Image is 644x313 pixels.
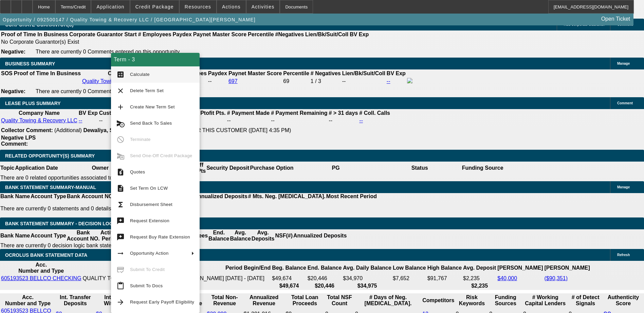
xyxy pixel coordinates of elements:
[193,32,246,37] b: Paynet Master Score
[100,229,121,242] th: Activity Period
[194,193,247,200] th: Annualized Deposits
[617,101,633,105] span: Comment
[217,0,246,13] button: Actions
[111,53,200,66] div: Term - 3
[5,252,87,258] span: OCROLUS BANK STATEMENT DATA
[130,251,169,256] span: Opportunity Action
[227,110,270,116] b: # Payment Made
[5,221,118,226] span: Bank Statement Summary - Decision Logic
[455,294,488,307] th: Risk Keywords
[1,31,68,38] th: Proof of Time In Business
[116,184,125,192] mat-icon: description
[328,117,358,124] td: --
[307,275,342,282] td: $20,446
[222,4,241,9] span: Actions
[185,4,211,9] span: Resources
[462,162,504,174] th: Funding Source
[19,110,60,116] b: Company Name
[311,78,341,84] div: 1 / 3
[225,262,271,274] th: Period Begin/End
[271,110,327,116] b: # Payment Remaining
[250,162,294,174] th: Purchase Option
[463,275,496,282] td: $2,235
[343,283,392,289] th: $34,975
[251,229,275,242] th: Avg. Deposits
[283,70,309,76] b: Percentile
[271,117,328,124] td: --
[130,72,150,77] span: Calculate
[305,32,348,37] b: Lien/Bk/Suit/Coll
[67,193,115,200] th: Bank Account NO.
[359,110,390,116] b: # Coll. Calls
[407,78,412,83] img: facebook-icon.png
[248,32,274,37] b: Percentile
[325,294,354,307] th: Sum of the Total NSF Count and Total Overdraft Fee Count from Ocrolus
[568,294,603,307] th: # of Detect Signals
[91,0,129,13] button: Application
[116,103,125,111] mat-icon: add
[545,275,568,281] a: ($90,351)
[99,117,141,124] td: --
[135,4,174,9] span: Credit Package
[79,110,98,116] b: BV Exp
[130,121,172,126] span: Send Back To Sales
[130,299,194,305] span: Request Early Payoff Eligibility
[82,262,224,274] th: Acc. Holder Name
[326,193,377,200] th: Most Recent Period
[82,78,159,84] a: Quality Towing & Recovery LLC
[283,78,309,84] div: 69
[392,275,426,282] td: $7,652
[58,162,142,174] th: Owner
[387,70,406,76] b: BV Exp
[206,162,250,174] th: Security Deposit
[130,104,175,109] span: Create New Term Set
[195,229,208,242] th: Fees
[350,32,369,37] b: BV Exp
[599,13,633,25] a: Open Ticket
[207,294,243,307] th: Total Non-Revenue
[497,275,517,281] a: $40,000
[99,110,141,116] b: Customer Since
[124,32,136,37] b: Start
[272,275,306,282] td: $49,674
[227,117,270,124] td: --
[130,234,190,239] span: Request Buy Rate Extension
[427,275,462,282] td: $91,767
[116,119,125,127] mat-icon: cancel_schedule_send
[173,32,192,37] b: Paydex
[30,193,67,200] th: Account Type
[116,233,125,241] mat-icon: try
[246,0,280,13] button: Activities
[14,70,81,77] th: Proof of Time In Business
[497,262,543,274] th: [PERSON_NAME]
[1,118,77,123] a: Quality Towing & Recovery LLC
[343,275,392,282] td: $34,970
[36,88,180,94] span: There are currently 0 Comments entered on this opportunity
[307,262,342,274] th: End. Balance
[5,61,55,66] span: BUSINESS SUMMARY
[79,118,82,123] a: --
[130,88,164,93] span: Delete Term Set
[30,229,67,242] th: Account Type
[243,294,285,307] th: Annualized Revenue
[225,275,271,282] td: [DATE] - [DATE]
[392,262,426,274] th: Low Balance
[208,70,227,76] b: Paydex
[307,283,342,289] th: $20,446
[275,32,304,37] b: #Negatives
[228,70,282,76] b: Paynet Master Score
[1,135,36,147] b: Negative LPS Comment:
[15,162,58,174] th: Application Date
[108,70,133,76] b: Company
[0,206,377,212] p: There are currently 0 statements and 0 details entered on this opportunity
[116,168,125,176] mat-icon: request_quote
[378,162,462,174] th: Status
[272,283,306,289] th: $49,674
[342,78,386,85] td: --
[359,118,363,123] a: --
[116,87,125,95] mat-icon: clear
[1,294,55,307] th: Acc. Number and Type
[311,70,341,76] b: # Negatives
[329,110,358,116] b: # > 31 days
[69,32,123,37] b: Corporate Guarantor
